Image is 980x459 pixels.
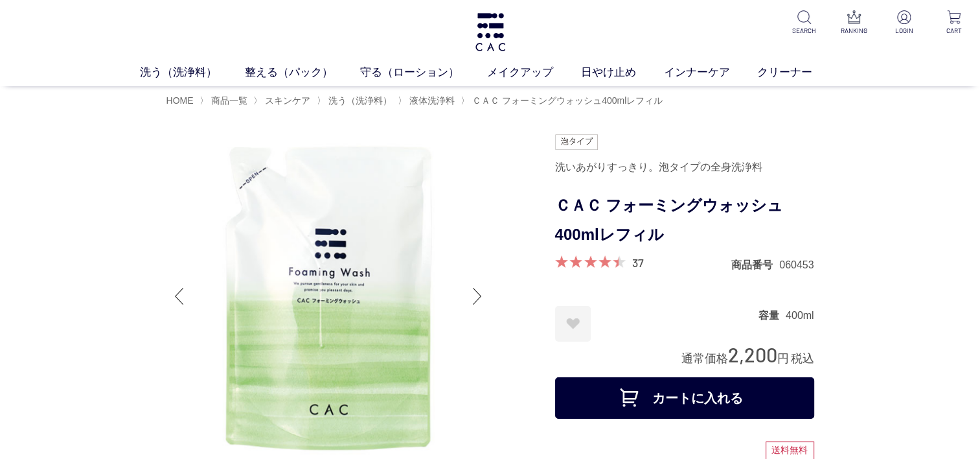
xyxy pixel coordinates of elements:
li: 〉 [199,95,251,107]
a: 洗う（洗浄料） [140,64,245,81]
a: インナーケア [664,64,758,81]
img: 泡タイプ [555,134,598,150]
a: メイクアップ [487,64,581,81]
img: logo [473,13,507,51]
span: スキンケア [265,95,310,106]
span: 液体洗浄料 [409,95,455,106]
span: 洗う（洗浄料） [328,95,392,106]
h1: ＣＡＣ フォーミングウォッシュ400mlレフィル [555,191,814,250]
dd: 400ml [786,309,814,322]
a: LOGIN [888,10,920,36]
a: CART [938,10,970,36]
a: 整える（パック） [245,64,361,81]
p: CART [938,26,970,36]
a: 日やけ止め [581,64,664,81]
li: 〉 [461,95,666,107]
a: 商品一覧 [209,95,247,106]
span: 2,200 [728,342,777,366]
img: ＣＡＣ フォーミングウォッシュ400mlレフィル [166,134,490,458]
a: 液体洗浄料 [407,95,455,106]
span: 税込 [791,352,814,365]
a: HOME [166,95,194,106]
dd: 060453 [779,258,814,272]
li: 〉 [253,95,313,107]
dt: 容量 [758,309,786,322]
a: 洗う（洗浄料） [326,95,392,106]
a: ＣＡＣ フォーミングウォッシュ400mlレフィル [470,95,663,106]
a: 37 [632,255,644,270]
span: 商品一覧 [211,95,247,106]
span: 円 [777,352,789,365]
a: 守る（ローション） [360,64,487,81]
button: カートに入れる [555,377,814,419]
a: SEARCH [788,10,820,36]
p: RANKING [838,26,870,36]
a: RANKING [838,10,870,36]
li: 〉 [317,95,395,107]
a: お気に入りに登録する [555,306,591,342]
span: ＣＡＣ フォーミングウォッシュ400mlレフィル [472,95,663,106]
li: 〉 [398,95,458,107]
dt: 商品番号 [731,258,779,272]
p: LOGIN [888,26,920,36]
div: 洗いあがりすっきり。泡タイプの全身洗浄料 [555,156,814,178]
a: スキンケア [262,95,310,106]
p: SEARCH [788,26,820,36]
a: クリーナー [757,64,840,81]
span: 通常価格 [681,352,728,365]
